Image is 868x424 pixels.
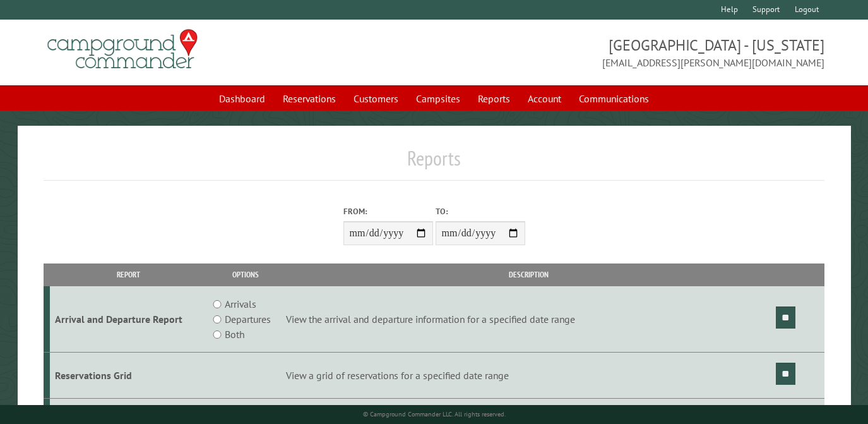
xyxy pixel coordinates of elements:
a: Communications [571,87,657,111]
a: Reservations [275,87,343,111]
small: © Campground Commander LLC. All rights reserved. [363,410,506,418]
label: Both [225,327,244,342]
label: Departures [225,312,271,327]
a: Dashboard [211,87,273,111]
td: View the arrival and departure information for a specified date range [283,286,774,353]
th: Report [50,263,208,286]
h1: Reports [44,146,825,181]
td: View a grid of reservations for a specified date range [283,353,774,399]
th: Description [283,263,774,286]
label: To: [436,205,525,217]
td: Reservations Grid [50,353,208,399]
label: From: [343,205,433,217]
a: Account [520,87,569,111]
th: Options [207,263,283,286]
a: Customers [346,87,406,111]
img: Campground Commander [44,25,201,74]
a: Campsites [408,87,468,111]
span: [GEOGRAPHIC_DATA] - [US_STATE] [EMAIL_ADDRESS][PERSON_NAME][DOMAIN_NAME] [434,35,825,70]
label: Arrivals [225,296,256,312]
td: Arrival and Departure Report [50,286,208,353]
a: Reports [470,87,518,111]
